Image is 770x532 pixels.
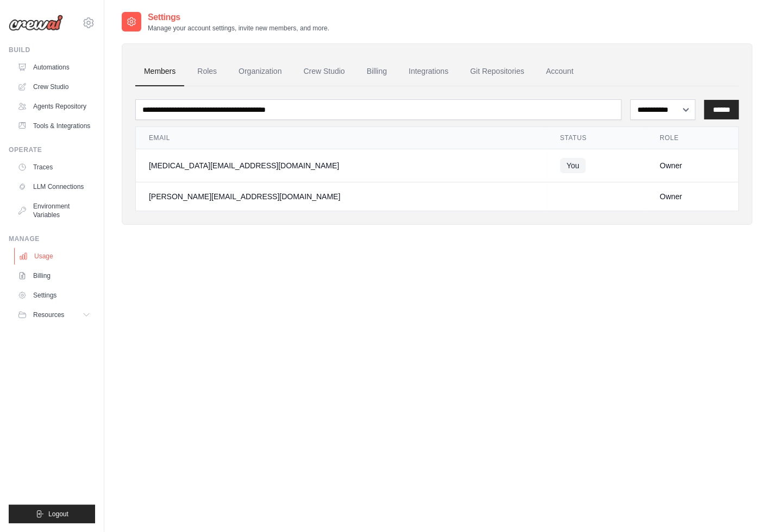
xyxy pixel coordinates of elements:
[400,57,457,86] a: Integrations
[547,127,647,149] th: Status
[33,311,64,319] span: Resources
[295,57,354,86] a: Crew Studio
[13,117,95,135] a: Tools & Integrations
[647,127,738,149] th: Role
[9,15,63,31] img: Logo
[149,191,534,202] div: [PERSON_NAME][EMAIL_ADDRESS][DOMAIN_NAME]
[13,198,95,224] a: Environment Variables
[560,158,586,173] span: You
[660,191,725,202] div: Owner
[149,160,534,171] div: [MEDICAL_DATA][EMAIL_ADDRESS][DOMAIN_NAME]
[9,235,95,243] div: Manage
[148,24,329,33] p: Manage your account settings, invite new members, and more.
[189,57,226,86] a: Roles
[13,178,95,195] a: LLM Connections
[13,78,95,96] a: Crew Studio
[13,287,95,304] a: Settings
[135,57,184,86] a: Members
[537,57,583,86] a: Account
[9,145,95,154] div: Operate
[461,57,533,86] a: Git Repositories
[230,57,290,86] a: Organization
[48,510,68,518] span: Logout
[358,57,396,86] a: Billing
[148,11,329,24] h2: Settings
[9,505,95,523] button: Logout
[13,98,95,115] a: Agents Repository
[13,267,95,284] a: Billing
[13,159,95,176] a: Traces
[14,248,96,265] a: Usage
[136,127,547,149] th: Email
[660,160,725,171] div: Owner
[9,46,95,54] div: Build
[13,306,95,324] button: Resources
[13,59,95,76] a: Automations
